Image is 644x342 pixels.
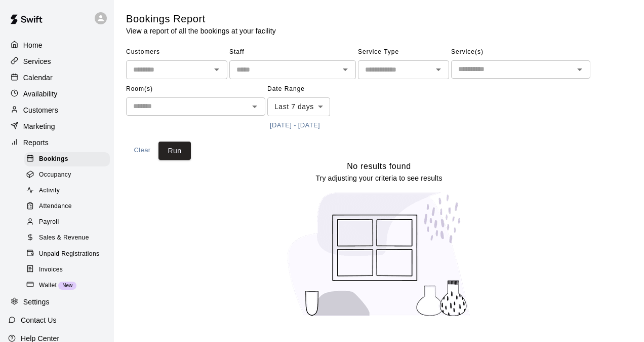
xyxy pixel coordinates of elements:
[39,233,89,243] span: Sales & Revenue
[24,168,110,182] div: Occupancy
[267,97,330,116] div: Last 7 days
[24,246,114,262] a: Unpaid Registrations
[23,56,51,66] p: Services
[24,199,114,215] a: Attendance
[23,121,55,131] p: Marketing
[39,217,59,227] span: Payroll
[126,26,276,36] p: View a report of all the bookings at your facility
[24,279,110,293] div: WalletNew
[229,44,356,60] span: Staff
[39,281,57,291] span: Wallet
[451,44,590,60] span: Service(s)
[248,99,262,114] button: Open
[58,283,76,288] span: New
[24,184,110,198] div: Activity
[24,263,110,277] div: Invoices
[24,278,114,293] a: WalletNew
[8,102,106,118] a: Customers
[24,167,114,183] a: Occupancy
[358,44,449,60] span: Service Type
[24,215,110,229] div: Payroll
[23,73,53,83] p: Calendar
[158,142,191,160] button: Run
[278,183,480,326] img: No results found
[39,154,68,164] span: Bookings
[267,81,356,97] span: Date Range
[126,44,227,60] span: Customers
[315,173,442,183] p: Try adjusting your criteria to see results
[23,297,50,307] p: Settings
[24,247,110,261] div: Unpaid Registrations
[23,105,58,115] p: Customers
[23,138,49,148] p: Reports
[338,62,352,77] button: Open
[24,199,110,214] div: Attendance
[24,151,114,167] a: Bookings
[24,152,110,166] div: Bookings
[8,54,106,69] a: Services
[39,186,60,196] span: Activity
[39,170,71,180] span: Occupancy
[8,38,106,53] a: Home
[126,81,265,97] span: Room(s)
[39,201,72,212] span: Attendance
[24,230,114,246] a: Sales & Revenue
[24,262,114,278] a: Invoices
[23,40,43,50] p: Home
[8,295,106,310] a: Settings
[267,118,323,133] button: [DATE] - [DATE]
[24,183,114,199] a: Activity
[8,86,106,101] a: Availability
[431,62,446,77] button: Open
[24,215,114,230] a: Payroll
[8,135,106,150] a: Reports
[8,119,106,134] a: Marketing
[23,89,58,99] p: Availability
[8,70,106,85] a: Calendar
[347,160,411,173] h6: No results found
[39,265,63,275] span: Invoices
[24,231,110,245] div: Sales & Revenue
[573,62,587,77] button: Open
[210,62,224,77] button: Open
[126,142,158,160] button: Clear
[21,315,57,325] p: Contact Us
[126,12,276,26] h5: Bookings Report
[39,249,99,259] span: Unpaid Registrations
